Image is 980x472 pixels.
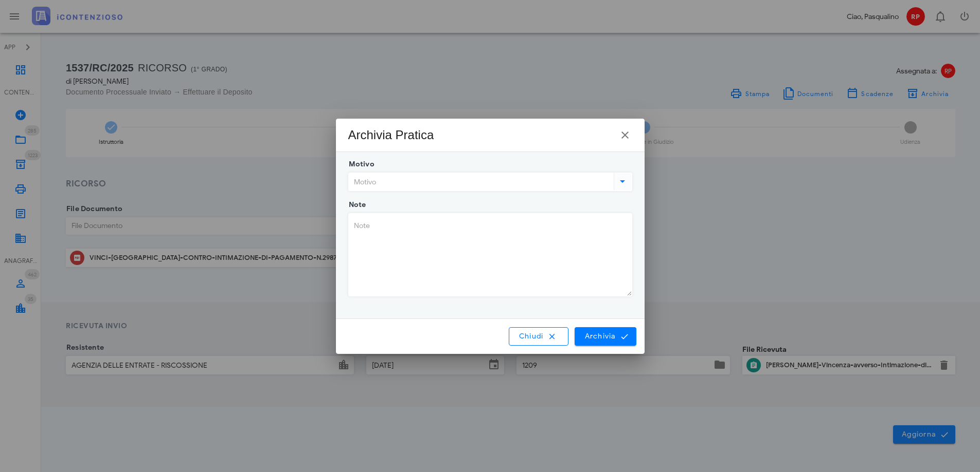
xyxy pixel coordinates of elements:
span: Chiudi [519,332,559,341]
label: Note [346,200,366,210]
div: Archivia Pratica [348,127,434,143]
input: Motivo [349,173,612,191]
button: Archivia [575,327,636,346]
span: Archivia [584,332,627,341]
label: Motivo [346,159,375,169]
button: Chiudi [509,327,569,346]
